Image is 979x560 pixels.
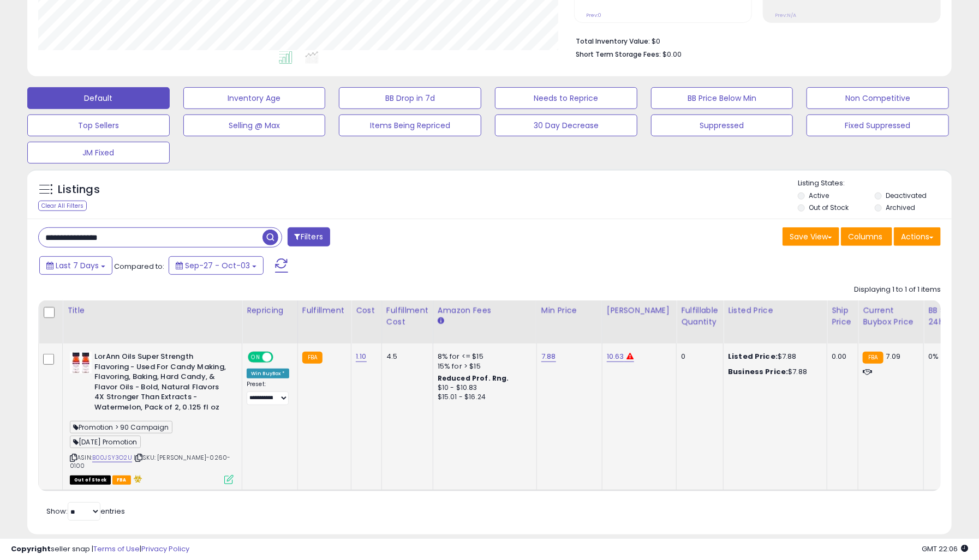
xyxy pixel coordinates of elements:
[339,87,481,109] button: BB Drop in 7d
[576,34,933,47] li: $0
[809,203,849,212] label: Out of Stock
[70,421,172,433] span: Promotion > 90 Campaign
[247,305,293,316] div: Repricing
[886,351,901,362] span: 7.09
[438,383,528,393] div: $10 - $10.83
[848,231,882,242] span: Columns
[39,256,112,275] button: Last 7 Days
[775,12,796,19] small: Prev: N/A
[607,305,672,316] div: [PERSON_NAME]
[886,191,927,200] label: Deactivated
[894,227,941,246] button: Actions
[783,227,839,246] button: Save View
[495,115,637,136] button: 30 Day Decrease
[272,353,289,362] span: OFF
[728,366,788,377] b: Business Price:
[38,201,87,211] div: Clear All Filters
[114,261,164,272] span: Compared to:
[94,352,227,415] b: LorAnn Oils Super Strength Flavoring - Used For Candy Making, Flavoring, Baking, Hard Candy, & Fl...
[607,351,624,362] a: 10.63
[11,544,189,555] div: seller snap | |
[832,305,853,328] div: Ship Price
[70,475,111,485] span: All listings that are currently out of stock and unavailable for purchase on Amazon
[438,305,532,316] div: Amazon Fees
[928,305,968,328] div: BB Share 24h.
[438,393,528,402] div: $15.01 - $16.24
[728,305,822,316] div: Listed Price
[541,351,556,362] a: 7.88
[70,453,230,469] span: | SKU: [PERSON_NAME]-0260-0100
[841,227,892,246] button: Columns
[832,352,850,362] div: 0.00
[339,115,481,136] button: Items Being Repriced
[247,381,289,405] div: Preset:
[70,352,234,483] div: ASIN:
[247,369,289,378] div: Win BuyBox *
[11,544,51,554] strong: Copyright
[854,285,941,295] div: Displaying 1 to 1 of 1 items
[131,475,142,483] i: hazardous material
[183,115,326,136] button: Selling @ Max
[249,353,262,362] span: ON
[922,544,968,554] span: 2025-10-11 22:06 GMT
[438,374,509,383] b: Reduced Prof. Rng.
[46,506,125,516] span: Show: entries
[681,305,719,328] div: Fulfillable Quantity
[70,436,141,448] span: [DATE] Promotion
[386,352,425,362] div: 4.5
[356,351,367,362] a: 1.10
[541,305,598,316] div: Min Price
[56,260,99,271] span: Last 7 Days
[681,352,715,362] div: 0
[302,352,323,364] small: FBA
[438,316,444,326] small: Amazon Fees.
[112,475,131,485] span: FBA
[438,352,528,362] div: 8% for <= $15
[185,260,250,271] span: Sep-27 - Oct-03
[886,203,915,212] label: Archived
[807,115,949,136] button: Fixed Suppressed
[863,305,919,328] div: Current Buybox Price
[58,182,100,197] h5: Listings
[495,87,637,109] button: Needs to Reprice
[438,362,528,371] div: 15% for > $15
[662,49,682,59] span: $0.00
[863,352,883,364] small: FBA
[67,305,237,316] div: Title
[798,178,951,189] p: Listing States:
[169,256,264,275] button: Sep-27 - Oct-03
[728,367,819,377] div: $7.88
[27,142,170,164] button: JM Fixed
[809,191,829,200] label: Active
[576,37,650,46] b: Total Inventory Value:
[27,87,170,109] button: Default
[183,87,326,109] button: Inventory Age
[651,115,793,136] button: Suppressed
[651,87,793,109] button: BB Price Below Min
[288,227,330,246] button: Filters
[386,305,428,328] div: Fulfillment Cost
[586,12,601,19] small: Prev: 0
[728,351,778,362] b: Listed Price:
[356,305,377,316] div: Cost
[928,352,964,362] div: 0%
[92,453,132,462] a: B00JSY3O2U
[302,305,347,316] div: Fulfillment
[27,115,170,136] button: Top Sellers
[70,352,92,374] img: 51YX5+6xRJL._SL40_.jpg
[576,50,661,59] b: Short Term Storage Fees:
[807,87,949,109] button: Non Competitive
[728,352,819,362] div: $7.88
[141,544,189,554] a: Privacy Policy
[93,544,140,554] a: Terms of Use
